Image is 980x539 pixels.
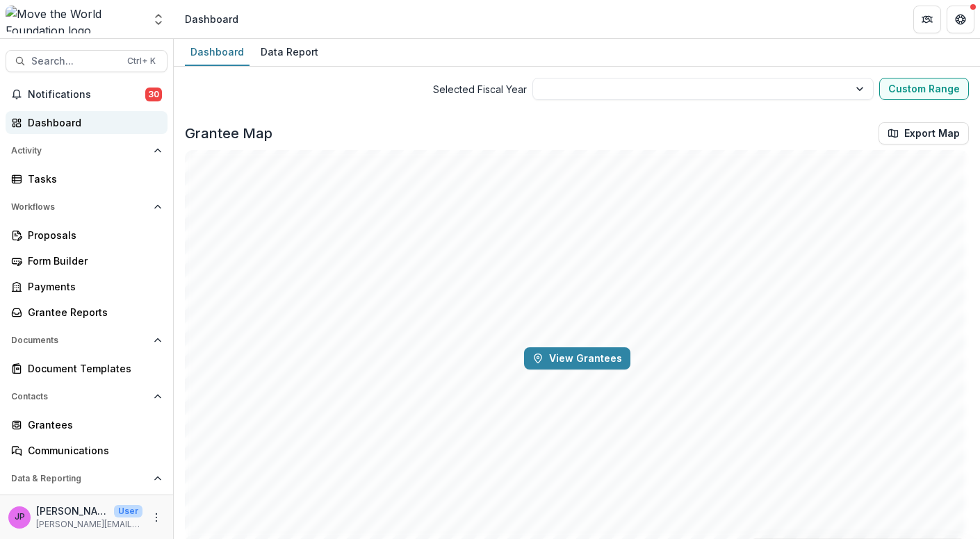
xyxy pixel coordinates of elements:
[15,513,25,522] div: Jill Pappas
[179,9,244,29] nav: breadcrumb
[11,474,148,483] span: Data & Reporting
[879,122,969,144] button: Export Map
[6,111,168,134] a: Dashboard
[6,167,168,190] a: Tasks
[28,172,156,186] div: Tasks
[913,6,941,33] button: Partners
[6,385,168,408] button: Open Contacts
[36,518,142,531] p: [PERSON_NAME][EMAIL_ADDRESS][DOMAIN_NAME]
[124,53,158,69] div: Ctrl + K
[947,6,974,33] button: Get Help
[6,329,168,351] button: Open Documents
[6,275,168,298] a: Payments
[6,224,168,247] a: Proposals
[6,357,168,380] a: Document Templates
[255,42,324,62] div: Data Report
[148,509,165,526] button: More
[6,413,168,436] a: Grantees
[6,467,168,490] button: Open Data & Reporting
[28,115,156,130] div: Dashboard
[28,228,156,242] div: Proposals
[185,42,250,62] div: Dashboard
[28,361,156,376] div: Document Templates
[28,443,156,458] div: Communications
[114,505,142,517] p: User
[879,78,969,100] button: Custom Range
[524,347,630,370] button: View Grantees
[11,202,148,212] span: Workflows
[6,6,143,33] img: Move the World Foundation logo
[6,439,168,462] a: Communications
[185,12,238,26] div: Dashboard
[11,392,148,401] span: Contacts
[11,335,148,345] span: Documents
[36,504,108,518] p: [PERSON_NAME]
[28,417,156,432] div: Grantees
[11,146,148,156] span: Activity
[28,279,156,294] div: Payments
[6,196,168,218] button: Open Workflows
[149,6,168,33] button: Open entity switcher
[28,89,145,101] span: Notifications
[6,249,168,272] a: Form Builder
[185,39,250,66] a: Dashboard
[185,82,527,97] span: Selected Fiscal Year
[6,50,168,72] button: Search...
[31,56,119,67] span: Search...
[6,83,168,106] button: Notifications30
[28,254,156,268] div: Form Builder
[28,305,156,320] div: Grantee Reports
[6,301,168,324] a: Grantee Reports
[6,140,168,162] button: Open Activity
[255,39,324,66] a: Data Report
[185,125,272,142] h2: Grantee Map
[145,88,162,101] span: 30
